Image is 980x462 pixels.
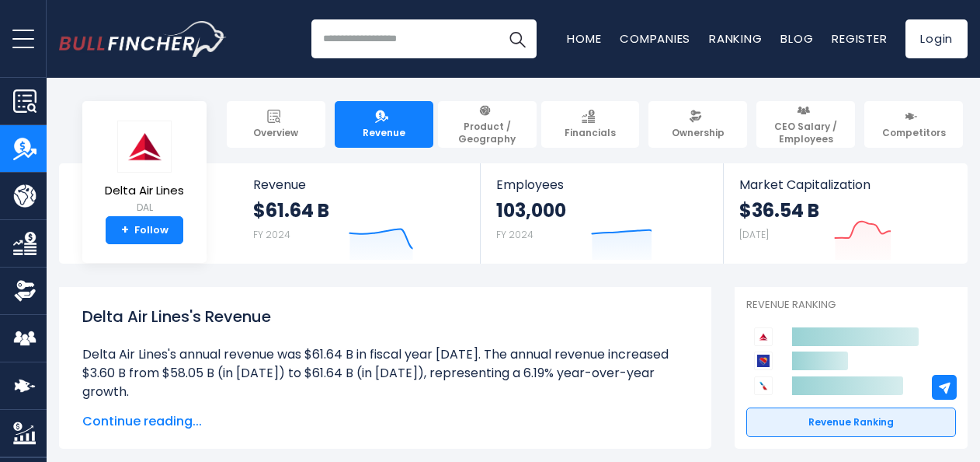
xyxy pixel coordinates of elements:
span: Revenue [363,127,405,139]
small: [DATE] [739,228,769,241]
a: Register [832,30,887,47]
a: Ranking [709,30,762,47]
span: Market Capitalization [739,177,950,192]
p: Revenue Ranking [746,299,956,312]
a: +Follow [106,216,183,244]
strong: $61.64 B [253,198,329,222]
a: Home [567,30,601,47]
a: CEO Salary / Employees [756,101,855,148]
strong: $36.54 B [739,198,819,222]
small: FY 2024 [253,228,290,241]
span: Overview [253,127,298,139]
a: Login [905,19,968,58]
a: Blog [780,30,813,47]
h1: Delta Air Lines's Revenue [82,305,688,328]
span: Delta Air Lines [105,184,184,198]
a: Employees 103,000 FY 2024 [481,163,722,264]
span: Financials [565,127,616,139]
a: Overview [227,101,325,148]
a: Go to homepage [59,21,226,57]
img: Ownership [13,279,36,303]
span: Competitors [882,127,946,139]
a: Ownership [648,101,747,148]
a: Market Capitalization $36.54 B [DATE] [724,163,966,264]
span: CEO Salary / Employees [763,121,848,145]
img: American Airlines Group competitors logo [754,376,773,395]
img: Southwest Airlines Co. competitors logo [754,352,773,370]
img: Delta Air Lines competitors logo [754,327,773,346]
a: Revenue [335,101,433,148]
strong: + [121,223,129,237]
li: Delta Air Lines's annual revenue was $61.64 B in fiscal year [DATE]. The annual revenue increased... [82,345,688,401]
span: Employees [496,177,707,192]
a: Revenue Ranking [746,408,956,437]
a: Financials [541,101,640,148]
span: Continue reading... [82,412,688,431]
img: Bullfincher logo [59,21,227,57]
span: Revenue [253,177,465,192]
small: DAL [105,201,184,215]
small: FY 2024 [496,228,533,241]
a: Product / Geography [438,101,537,148]
strong: 103,000 [496,198,566,222]
a: Delta Air Lines DAL [104,120,185,217]
a: Companies [620,30,690,47]
a: Revenue $61.64 B FY 2024 [238,163,481,264]
span: Product / Geography [445,121,530,145]
button: Search [498,19,537,58]
a: Competitors [864,101,963,148]
span: Ownership [672,127,725,139]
